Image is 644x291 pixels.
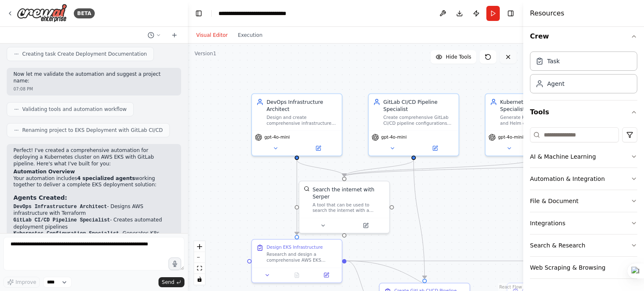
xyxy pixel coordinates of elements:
div: Create comprehensive GitLab CI/CD pipeline configurations (.gitlab-ci.yml) for automated deployme... [383,114,454,126]
button: Open in side panel [414,144,455,153]
g: Edge from ba5b36b7-0492-4116-afde-af848e423d9d to 740d938e-aefb-4fa0-bfeb-640e9510a495 [347,257,631,264]
div: Agent [547,80,564,88]
g: Edge from 8c62c705-2acf-405c-bbf7-25bd8c07d435 to ba5b36b7-0492-4116-afde-af848e423d9d [293,160,300,235]
span: Validating tools and automation workflow [22,106,127,113]
button: zoom in [194,241,205,252]
div: Kubernetes Configuration Specialist [500,98,571,113]
button: Open in side panel [298,144,339,153]
button: Hide left sidebar [193,8,205,19]
span: Improve [16,279,36,286]
button: Search & Research [530,234,637,256]
strong: 4 specialized agents [77,175,135,181]
div: Design and create comprehensive infrastructure-as-code configurations for deploying {cluster_name... [267,114,338,126]
button: No output available [281,271,312,280]
h4: Resources [530,8,564,18]
li: - Designs AWS infrastructure with Terraform [13,203,174,217]
span: Hide Tools [446,54,471,60]
span: Send [162,279,174,286]
button: Start a new chat [168,30,181,40]
img: SerperDevTool [304,186,310,192]
button: Crew [530,25,637,48]
div: Search the internet with Serper [312,186,384,201]
div: GitLab CI/CD Pipeline Specialist [383,98,454,113]
button: Hide right sidebar [505,8,517,19]
div: Task [547,57,560,65]
button: Tools [530,100,637,124]
div: DevOps Infrastructure ArchitectDesign and create comprehensive infrastructure-as-code configurati... [251,93,343,157]
strong: Automation Overview [13,169,75,175]
button: Switch to previous chat [144,30,164,40]
div: GitLab CI/CD Pipeline SpecialistCreate comprehensive GitLab CI/CD pipeline configurations (.gitla... [368,93,460,157]
button: Automation & Integration [530,168,637,190]
nav: breadcrumb [218,9,312,18]
div: A tool that can be used to search the internet with a search_query. Supports different search typ... [312,202,384,214]
p: Your automation includes working together to deliver a complete EKS deployment solution: [13,175,174,188]
div: Design EKS InfrastructureResearch and design a comprehensive AWS EKS infrastructure for {cluster_... [251,239,343,283]
li: - Generates K8s manifests and Helm charts [13,230,174,244]
div: React Flow controls [194,241,205,285]
span: gpt-4o-mini [381,134,407,140]
g: Edge from 6badba65-5fe4-476d-9266-fe8a31d12bcd to 98d72238-e054-468a-83eb-ab2619c83f12 [410,160,428,278]
button: Open in side panel [345,221,386,230]
button: Hide Tools [431,50,476,64]
code: DevOps Infrastructure Architect [13,204,107,210]
div: Design EKS Infrastructure [267,244,323,250]
span: gpt-4o-mini [264,134,290,140]
button: Open in side panel [314,271,339,280]
strong: Agents Created: [13,194,67,201]
button: Improve [3,277,40,288]
div: SerperDevToolSearch the internet with SerperA tool that can be used to search the internet with a... [299,181,390,234]
div: 07:08 PM [13,86,174,92]
div: DevOps Infrastructure Architect [267,98,338,113]
button: toggle interactivity [194,274,205,285]
g: Edge from 8c62c705-2acf-405c-bbf7-25bd8c07d435 to 5bfd1655-7d2b-4eb7-8f40-c9ef929b6a66 [293,160,348,176]
div: Tools [530,124,637,286]
button: zoom out [194,252,205,263]
span: Creating task Create Deployment Documentation [22,51,147,57]
a: React Flow attribution [499,285,522,289]
code: Kubernetes Configuration Specialist [13,231,119,237]
div: BETA [74,8,95,18]
div: Research and design a comprehensive AWS EKS infrastructure for {cluster_name} cluster in {aws_reg... [267,251,338,263]
button: Web Scraping & Browsing [530,257,637,278]
div: Kubernetes Configuration SpecialistGenerate Kubernetes manifests and Helm charts for deploying ap... [485,93,576,157]
div: Version 1 [195,50,216,57]
button: Visual Editor [191,30,233,40]
button: Integrations [530,212,637,234]
button: Execution [233,30,267,40]
button: fit view [194,263,205,274]
button: AI & Machine Learning [530,146,637,167]
p: Now let me validate the automation and suggest a project name: [13,71,174,84]
img: Logo [17,4,67,23]
button: File & Document [530,190,637,212]
li: - Creates automated deployment pipelines [13,217,174,230]
div: Crew [530,48,637,100]
p: Perfect! I've created a comprehensive automation for deploying a Kubernetes cluster on AWS EKS wi... [13,147,174,167]
div: Generate Kubernetes manifests and Helm charts for deploying applications on {cluster_name} EKS cl... [500,114,571,126]
button: Send [158,277,184,287]
span: Renaming project to EKS Deployment with GitLab CI/CD [22,127,163,134]
code: GitLab CI/CD Pipeline Specialist [13,217,110,223]
button: Click to speak your automation idea [169,258,181,270]
span: gpt-4o-mini [498,134,524,140]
